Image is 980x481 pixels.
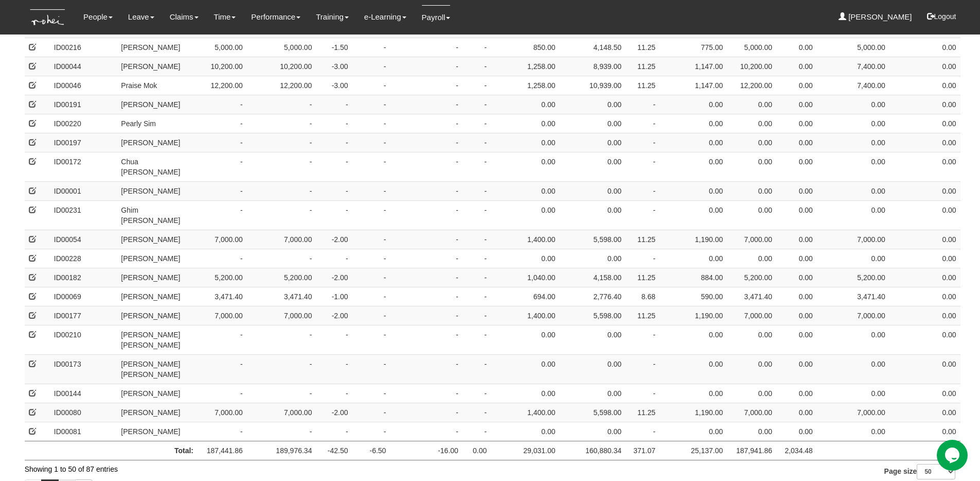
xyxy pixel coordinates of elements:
[491,200,559,230] td: 0.00
[247,95,316,114] td: -
[660,230,727,249] td: 1,190.00
[352,152,390,181] td: -
[817,133,889,152] td: 0.00
[626,325,660,354] td: -
[889,230,960,249] td: 0.00
[560,114,626,133] td: 0.00
[117,268,198,287] td: [PERSON_NAME]
[390,76,462,95] td: -
[316,268,352,287] td: -2.00
[560,325,626,354] td: 0.00
[727,133,776,152] td: 0.00
[660,287,727,306] td: 590.00
[198,181,247,200] td: -
[727,200,776,230] td: 0.00
[776,230,817,249] td: 0.00
[352,268,390,287] td: -
[316,38,352,57] td: -1.50
[817,57,889,76] td: 7,400.00
[889,114,960,133] td: 0.00
[889,57,960,76] td: 0.00
[198,57,247,76] td: 10,200.00
[390,287,462,306] td: -
[491,181,559,200] td: 0.00
[727,354,776,384] td: 0.00
[727,287,776,306] td: 3,471.40
[352,57,390,76] td: -
[626,249,660,268] td: -
[50,306,117,325] td: ID00177
[247,152,316,181] td: -
[817,268,889,287] td: 5,200.00
[491,403,559,422] td: 1,400.00
[316,181,352,200] td: -
[491,306,559,325] td: 1,400.00
[462,403,491,422] td: -
[390,403,462,422] td: -
[50,38,117,57] td: ID00216
[491,76,559,95] td: 1,258.00
[198,200,247,230] td: -
[817,76,889,95] td: 7,400.00
[560,133,626,152] td: 0.00
[50,114,117,133] td: ID00220
[626,76,660,95] td: 11.25
[817,384,889,403] td: 0.00
[117,133,198,152] td: [PERSON_NAME]
[198,354,247,384] td: -
[50,268,117,287] td: ID00182
[50,200,117,230] td: ID00231
[462,38,491,57] td: -
[50,354,117,384] td: ID00173
[247,354,316,384] td: -
[727,76,776,95] td: 12,200.00
[626,38,660,57] td: 11.25
[776,57,817,76] td: 0.00
[316,384,352,403] td: -
[889,325,960,354] td: 0.00
[560,249,626,268] td: 0.00
[727,114,776,133] td: 0.00
[247,76,316,95] td: 12,200.00
[660,384,727,403] td: 0.00
[560,57,626,76] td: 8,939.00
[390,152,462,181] td: -
[462,76,491,95] td: -
[198,306,247,325] td: 7,000.00
[491,133,559,152] td: 0.00
[776,384,817,403] td: 0.00
[198,384,247,403] td: -
[117,287,198,306] td: [PERSON_NAME]
[352,384,390,403] td: -
[626,403,660,422] td: 11.25
[917,464,955,479] select: Page size
[727,403,776,422] td: 7,000.00
[491,287,559,306] td: 694.00
[462,287,491,306] td: -
[491,325,559,354] td: 0.00
[390,57,462,76] td: -
[352,230,390,249] td: -
[117,354,198,384] td: [PERSON_NAME] [PERSON_NAME]
[889,268,960,287] td: 0.00
[462,200,491,230] td: -
[660,76,727,95] td: 1,147.00
[462,268,491,287] td: -
[316,152,352,181] td: -
[817,38,889,57] td: 5,000.00
[117,249,198,268] td: [PERSON_NAME]
[117,230,198,249] td: [PERSON_NAME]
[198,38,247,57] td: 5,000.00
[560,230,626,249] td: 5,598.00
[626,152,660,181] td: -
[316,249,352,268] td: -
[247,249,316,268] td: -
[776,114,817,133] td: 0.00
[626,287,660,306] td: 8.68
[50,287,117,306] td: ID00069
[491,384,559,403] td: 0.00
[727,268,776,287] td: 5,200.00
[117,57,198,76] td: [PERSON_NAME]
[560,384,626,403] td: 0.00
[247,114,316,133] td: -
